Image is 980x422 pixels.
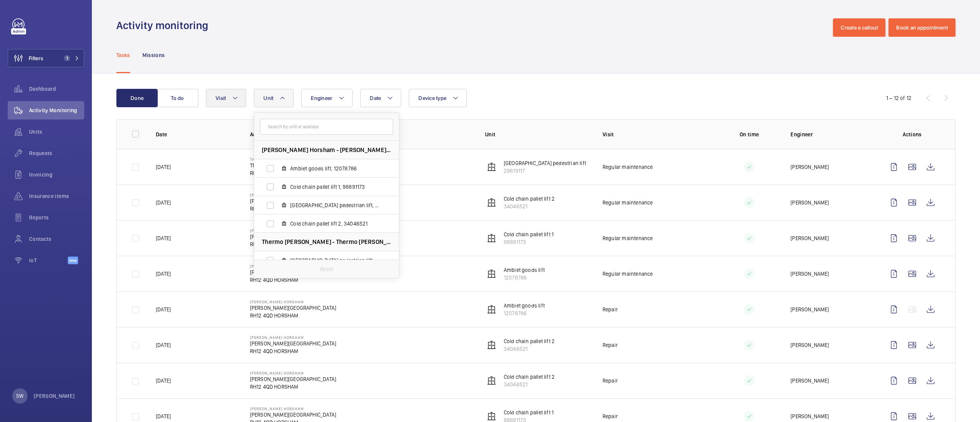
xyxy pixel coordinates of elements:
[156,306,171,313] p: [DATE]
[603,412,618,420] p: Repair
[250,240,336,248] p: RH12 4QD HORSHAM
[603,234,653,242] p: Regular maintenance
[68,257,78,264] span: Beta
[290,220,379,227] span: Cold chain pallet lift 2, 34046521
[254,89,294,107] button: Unit
[833,18,885,37] button: Create a callout
[504,195,555,203] p: Cold chain pallet lift 2
[116,89,158,107] button: Done
[487,269,496,278] img: elevator.svg
[290,201,379,209] span: [GEOGRAPHIC_DATA] pedestrian lift, 78377816
[791,306,829,313] p: [PERSON_NAME]
[320,265,333,273] p: Reset
[290,183,379,191] span: Cold chain pallet lift 1, 98891173
[262,146,391,154] span: [PERSON_NAME] Horsham - [PERSON_NAME][STREET_ADDRESS]
[250,347,336,355] p: RH12 4QD HORSHAM
[250,371,336,375] p: [PERSON_NAME] Horsham
[34,392,75,400] p: [PERSON_NAME]
[16,392,23,400] p: SW
[487,412,496,421] img: elevator.svg
[504,381,555,388] p: 34046521
[156,412,171,420] p: [DATE]
[142,51,165,59] p: Missions
[791,199,829,206] p: [PERSON_NAME]
[156,131,238,138] p: Date
[250,411,336,419] p: [PERSON_NAME][GEOGRAPHIC_DATA]
[116,18,213,33] h1: Activity monitoring
[504,302,545,309] p: Ambiet goods lift
[156,163,171,171] p: [DATE]
[504,309,545,317] p: 12078786
[263,95,273,101] span: Unit
[206,89,246,107] button: Visit
[370,95,381,101] span: Date
[603,270,653,278] p: Regular maintenance
[791,341,829,349] p: [PERSON_NAME]
[29,214,84,221] span: Reports
[504,345,555,353] p: 34046521
[290,165,379,172] span: Ambiet goods lift, 12078786
[156,270,171,278] p: [DATE]
[603,341,618,349] p: Repair
[504,266,545,274] p: Ambiet goods lift
[250,193,336,197] p: [PERSON_NAME] Horsham
[156,199,171,206] p: [DATE]
[791,234,829,242] p: [PERSON_NAME]
[603,377,618,384] p: Repair
[250,312,336,319] p: RH12 4QD HORSHAM
[29,257,68,264] span: IoT
[156,377,171,384] p: [DATE]
[504,159,586,167] p: [GEOGRAPHIC_DATA] pedestrian lift
[250,197,336,205] p: [PERSON_NAME][GEOGRAPHIC_DATA]
[360,89,401,107] button: Date
[885,131,940,138] p: Actions
[29,128,84,136] span: Units
[603,131,708,138] p: Visit
[8,49,84,67] button: Filters1
[116,51,130,59] p: Tasks
[791,412,829,420] p: [PERSON_NAME]
[504,203,555,210] p: 34046521
[504,167,586,175] p: 29619117
[603,163,653,171] p: Regular maintenance
[29,235,84,243] span: Contacts
[250,228,336,233] p: [PERSON_NAME] Horsham
[487,376,496,385] img: elevator.svg
[311,95,332,101] span: Engineer
[250,299,336,304] p: [PERSON_NAME] Horsham
[64,55,70,61] span: 1
[250,162,332,169] p: Thermo [PERSON_NAME] Scientific
[290,257,379,264] span: [GEOGRAPHIC_DATA] pedestrian lift, 29619117
[791,131,872,138] p: Engineer
[250,383,336,391] p: RH12 4QD HORSHAM
[720,131,778,138] p: On time
[504,337,555,345] p: Cold chain pallet lift 2
[250,375,336,383] p: [PERSON_NAME][GEOGRAPHIC_DATA]
[409,89,467,107] button: Device type
[29,106,84,114] span: Activity Monitoring
[157,89,198,107] button: To do
[29,85,84,93] span: Dashboard
[29,149,84,157] span: Requests
[886,94,911,102] div: 1 – 12 of 12
[418,95,446,101] span: Device type
[250,157,332,162] p: Thermo [PERSON_NAME]
[29,171,84,178] span: Invoicing
[791,270,829,278] p: [PERSON_NAME]
[301,89,353,107] button: Engineer
[791,377,829,384] p: [PERSON_NAME]
[260,119,393,135] input: Search by unit or address
[156,341,171,349] p: [DATE]
[487,198,496,207] img: elevator.svg
[504,231,554,238] p: Cold chain pallet lift 1
[487,234,496,243] img: elevator.svg
[603,306,618,313] p: Repair
[504,274,545,281] p: 12078786
[250,335,336,340] p: [PERSON_NAME] Horsham
[791,163,829,171] p: [PERSON_NAME]
[250,205,336,213] p: RH12 4QD HORSHAM
[250,131,473,138] p: Address
[487,162,496,172] img: elevator.svg
[29,54,43,62] span: Filters
[29,192,84,200] span: Insurance items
